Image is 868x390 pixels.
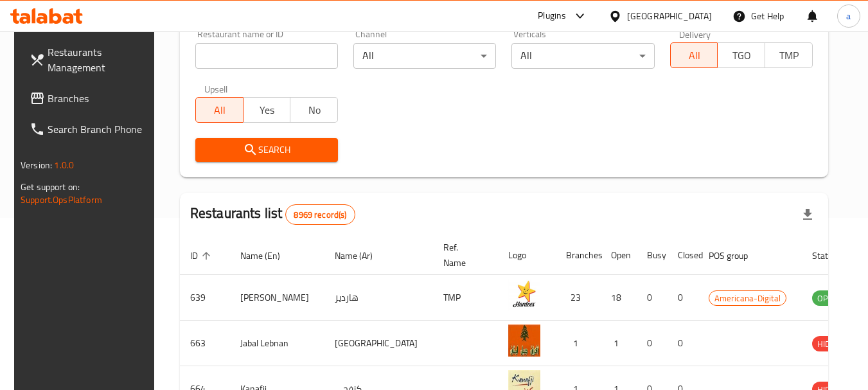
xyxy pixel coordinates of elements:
[679,30,711,39] label: Delivery
[230,321,324,366] td: Jabal Lebnan
[812,336,851,351] div: HIDDEN
[54,157,74,173] span: 1.0.0
[180,275,230,321] td: 639
[556,321,601,366] td: 1
[206,142,328,158] span: Search
[556,275,601,321] td: 23
[792,199,823,230] div: Export file
[668,321,698,366] td: 0
[601,321,637,366] td: 1
[538,8,566,24] div: Plugins
[812,337,851,351] span: HIDDEN
[19,37,159,83] a: Restaurants Management
[19,114,159,145] a: Search Branch Phone
[668,236,698,275] th: Closed
[627,9,712,23] div: [GEOGRAPHIC_DATA]
[770,46,808,65] span: TMP
[19,83,159,114] a: Branches
[709,248,765,263] span: POS group
[723,46,760,65] span: TGO
[195,97,244,123] button: All
[498,236,556,275] th: Logo
[21,191,102,208] a: Support.OpsPlatform
[353,43,496,69] div: All
[180,321,230,366] td: 663
[676,46,713,65] span: All
[243,97,291,123] button: Yes
[335,248,389,263] span: Name (Ar)
[765,42,813,68] button: TMP
[637,275,668,321] td: 0
[21,179,80,195] span: Get support on:
[670,42,718,68] button: All
[601,236,637,275] th: Open
[48,44,149,75] span: Restaurants Management
[508,324,540,357] img: Jabal Lebnan
[556,236,601,275] th: Branches
[21,157,52,173] span: Version:
[285,204,355,225] div: Total records count
[195,43,338,69] input: Search for restaurant name or ID..
[324,321,433,366] td: [GEOGRAPHIC_DATA]
[511,43,654,69] div: All
[296,101,333,120] span: No
[204,84,228,93] label: Upsell
[249,101,286,120] span: Yes
[812,291,844,306] span: OPEN
[709,291,786,306] span: Americana-Digital
[508,279,540,311] img: Hardee's
[290,97,338,123] button: No
[190,204,355,225] h2: Restaurants list
[48,121,149,137] span: Search Branch Phone
[201,101,238,120] span: All
[443,240,483,270] span: Ref. Name
[433,275,498,321] td: TMP
[601,275,637,321] td: 18
[240,248,297,263] span: Name (En)
[230,275,324,321] td: [PERSON_NAME]
[717,42,765,68] button: TGO
[190,248,215,263] span: ID
[668,275,698,321] td: 0
[637,236,668,275] th: Busy
[324,275,433,321] td: هارديز
[286,209,354,221] span: 8969 record(s)
[846,9,851,23] span: a
[812,248,854,263] span: Status
[637,321,668,366] td: 0
[195,138,338,162] button: Search
[48,91,149,106] span: Branches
